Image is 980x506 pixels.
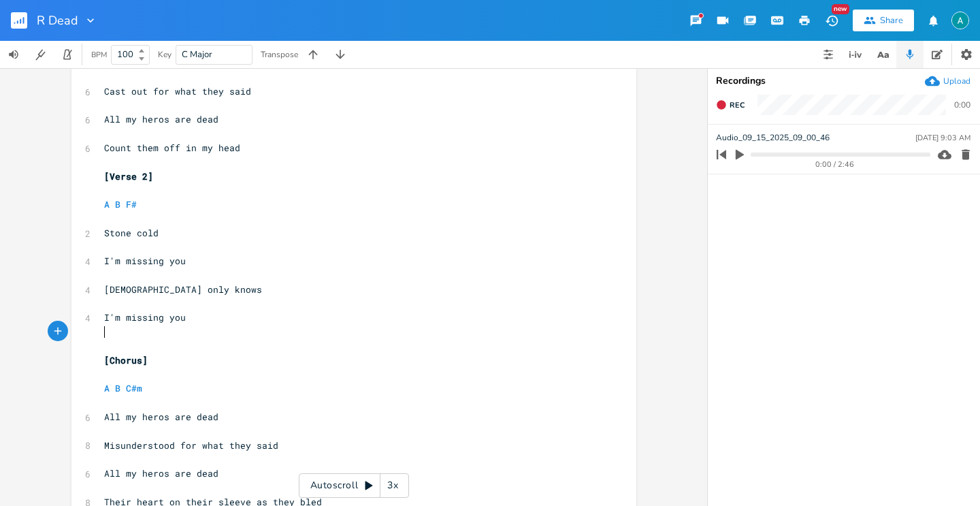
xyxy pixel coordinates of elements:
span: B [115,382,120,394]
button: New [818,8,845,33]
span: C#m [126,382,142,394]
button: Rec [710,94,750,116]
span: F# [126,198,137,210]
span: All my heros are dead [104,467,218,479]
span: Stone cold [104,227,159,239]
span: A [104,382,110,394]
div: Share [880,14,903,27]
button: Share [853,10,914,31]
span: I'm missing you [104,311,186,323]
img: Alex [951,12,969,29]
span: [Verse 2] [104,170,153,183]
span: [DEMOGRAPHIC_DATA] only knows [104,283,262,296]
span: Rec [730,100,745,110]
div: [DATE] 9:03 AM [915,134,970,142]
span: B [115,198,120,210]
span: Cast out for what they said [104,85,251,97]
span: Count them off in my head [104,142,240,154]
div: 3x [380,473,405,498]
div: 0:00 [954,101,970,109]
div: BPM [91,51,107,59]
span: A [104,198,110,210]
div: Upload [943,76,970,86]
span: All my heros are dead [104,411,218,423]
div: Autoscroll [299,473,409,498]
div: 0:00 / 2:46 [740,161,930,168]
span: I'm missing you [104,255,186,267]
span: R Dead [37,14,78,27]
span: [Chorus] [104,354,148,366]
button: Upload [925,74,970,89]
span: Misunderstood for what they said [104,439,278,452]
div: Transpose [261,50,298,59]
div: New [832,4,849,14]
div: Key [158,50,171,59]
span: All my heros are dead [104,113,218,125]
span: C Major [182,48,212,61]
span: Audio_09_15_2025_09_00_46 [716,131,830,144]
div: Recordings [716,76,972,86]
